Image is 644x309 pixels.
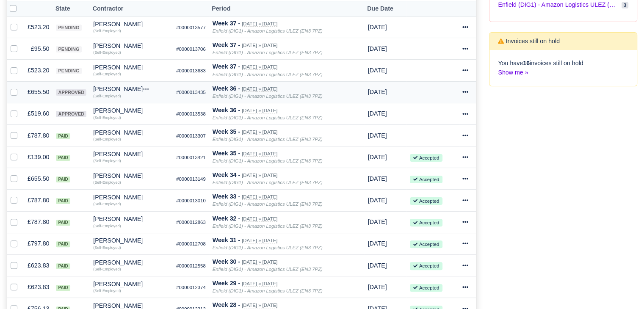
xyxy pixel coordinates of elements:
[176,198,206,203] small: #0000013010
[56,133,70,139] span: paid
[209,1,365,17] th: Period
[213,72,323,77] i: Enfield (DIG1) - Amazon Logistics ULEZ (EN3 7PZ)
[93,281,169,287] div: [PERSON_NAME]
[213,201,323,207] i: Enfield (DIG1) - Amazon Logistics ULEZ (EN3 7PZ)
[213,258,240,265] strong: Week 30 -
[93,50,121,55] small: (Self-Employed)
[93,224,121,228] small: (Self-Employed)
[242,43,277,48] small: [DATE] » [DATE]
[368,110,387,117] span: 1 week from now
[24,254,53,276] td: £623.83
[213,137,323,142] i: Enfield (DIG1) - Amazon Logistics ULEZ (EN3 7PZ)
[24,211,53,233] td: £787.80
[213,115,323,120] i: Enfield (DIG1) - Amazon Logistics ULEZ (EN3 7PZ)
[93,159,121,163] small: (Self-Employed)
[93,216,169,222] div: [PERSON_NAME]
[56,220,70,226] span: paid
[368,132,387,139] span: 1 hour from now
[24,276,53,298] td: £623.83
[176,111,206,116] small: #0000013538
[56,111,86,117] span: approved
[176,68,206,73] small: #0000013683
[368,175,387,182] span: 6 days ago
[53,1,90,17] th: State
[523,60,530,66] strong: 16
[93,173,169,179] div: [PERSON_NAME]
[602,268,644,309] iframe: Chat Widget
[213,158,323,163] i: Enfield (DIG1) - Amazon Logistics ULEZ (EN3 7PZ)
[242,259,277,265] small: [DATE] » [DATE]
[176,47,206,52] small: #0000013706
[242,216,277,222] small: [DATE] » [DATE]
[368,88,387,95] span: 1 week from now
[56,285,70,291] span: paid
[93,130,169,135] div: [PERSON_NAME]
[93,108,169,113] div: [PERSON_NAME]
[56,46,81,52] span: pending
[410,197,442,205] small: Accepted
[365,1,406,17] th: Due Date
[368,218,387,225] span: 2 weeks ago
[56,89,86,96] span: approved
[242,238,277,243] small: [DATE] » [DATE]
[24,60,53,81] td: £523.20
[176,241,206,246] small: #0000012708
[93,43,169,49] div: [PERSON_NAME]
[93,180,121,185] small: (Self-Employed)
[368,154,387,160] span: 1 hour from now
[489,50,637,86] div: You have invoices still on hold
[242,281,277,287] small: [DATE] » [DATE]
[213,128,240,135] strong: Week 35 -
[93,64,169,70] div: [PERSON_NAME]
[90,1,173,17] th: Contractor
[213,50,323,55] i: Enfield (DIG1) - Amazon Logistics ULEZ (EN3 7PZ)
[93,116,121,120] small: (Self-Employed)
[93,246,121,250] small: (Self-Employed)
[410,219,442,226] small: Accepted
[410,284,442,292] small: Accepted
[213,63,240,70] strong: Week 37 -
[24,190,53,211] td: £787.80
[24,168,53,190] td: £655.50
[213,215,240,222] strong: Week 32 -
[410,240,442,248] small: Accepted
[213,280,240,287] strong: Week 29 -
[24,17,53,38] td: £523.20
[93,303,169,309] div: [PERSON_NAME]
[213,150,240,157] strong: Week 35 -
[93,151,169,157] div: [PERSON_NAME]
[93,259,169,265] div: [PERSON_NAME]
[24,146,53,168] td: £139.00
[24,124,53,146] td: £787.80
[368,24,387,30] span: 2 weeks from now
[498,69,528,76] a: Show me »
[242,151,277,157] small: [DATE] » [DATE]
[176,133,206,138] small: #0000013307
[213,107,240,113] strong: Week 36 -
[213,85,240,92] strong: Week 36 -
[213,193,240,200] strong: Week 33 -
[213,180,323,185] i: Enfield (DIG1) - Amazon Logistics ULEZ (EN3 7PZ)
[176,155,206,160] small: #0000013421
[368,67,387,74] span: 2 weeks from now
[24,103,53,124] td: £519.60
[213,237,240,243] strong: Week 31 -
[56,241,70,247] span: paid
[368,197,387,204] span: 1 week ago
[368,45,387,52] span: 2 weeks from now
[368,262,387,269] span: 1 month ago
[93,21,169,27] div: [PERSON_NAME]
[24,81,53,103] td: £655.50
[24,233,53,254] td: £797.80
[93,194,169,200] div: [PERSON_NAME]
